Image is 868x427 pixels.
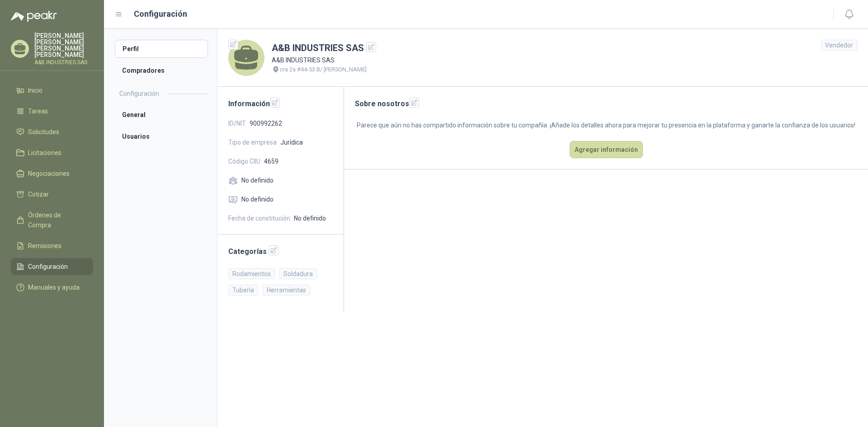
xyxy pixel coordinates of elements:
[28,106,48,116] span: Tareas
[28,189,49,199] span: Cotizar
[34,60,93,65] p: A&B INDUSTRIES SAS
[11,258,93,275] a: Configuración
[28,241,61,251] span: Remisiones
[272,55,376,65] p: A&B INDUSTRIES SAS
[241,175,274,185] span: No definido
[115,61,208,80] a: Compradores
[355,98,857,109] h2: Sobre nosotros
[294,213,326,223] span: No definido
[228,285,258,296] div: Tubería
[11,144,93,161] a: Licitaciones
[115,40,208,58] a: Perfil
[28,262,68,272] span: Configuración
[11,123,93,141] a: Solicitudes
[28,85,42,95] span: Inicio
[272,41,376,55] h1: A&B INDUSTRIES SAS
[264,156,278,166] span: 4659
[821,40,857,51] div: Vendedor
[570,141,643,158] button: Agregar información
[11,82,93,99] a: Inicio
[250,118,282,128] span: 900992262
[228,245,333,257] h2: Categorías
[11,11,57,22] img: Logo peakr
[28,169,70,178] span: Negociaciones
[11,103,93,120] a: Tareas
[134,8,187,20] h1: Configuración
[279,268,317,279] div: Soldadura
[28,210,85,230] span: Órdenes de Compra
[280,137,303,147] span: Jurídica
[263,285,310,296] div: Herramientas
[115,106,208,124] a: General
[241,194,274,204] span: No definido
[355,120,857,130] p: Parece que aún no has compartido información sobre tu compañía. ¡Añade los detalles ahora para me...
[11,186,93,203] a: Cotizar
[11,165,93,182] a: Negociaciones
[28,127,59,137] span: Solicitudes
[11,279,93,296] a: Manuales y ayuda
[228,213,290,223] span: Fecha de constitución
[28,148,61,158] span: Licitaciones
[228,137,277,147] span: Tipo de empresa
[11,237,93,254] a: Remisiones
[28,282,80,292] span: Manuales y ayuda
[280,65,367,74] p: cra 2a #44-53 B/ [PERSON_NAME]
[11,206,93,234] a: Órdenes de Compra
[228,118,246,128] span: ID/NIT
[228,268,275,279] div: Rodamientos
[228,156,260,166] span: Código CIIU
[115,127,208,145] a: Usuarios
[34,33,93,58] p: [PERSON_NAME] [PERSON_NAME] [PERSON_NAME] [PERSON_NAME]
[228,98,333,109] h2: Información
[119,89,159,99] h2: Configuración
